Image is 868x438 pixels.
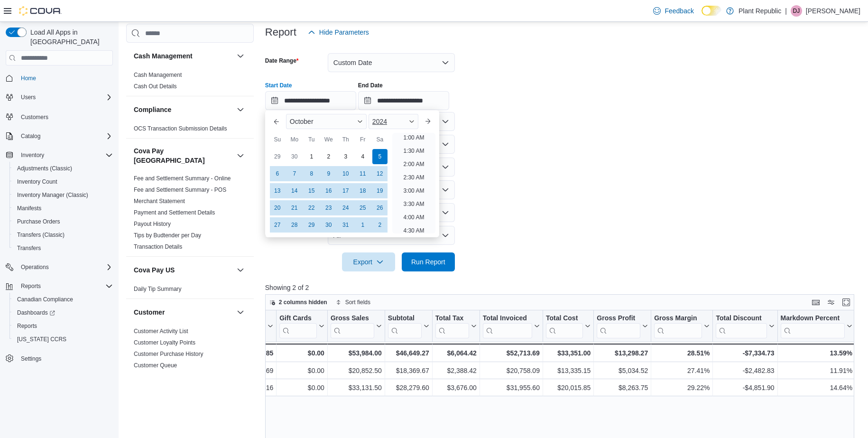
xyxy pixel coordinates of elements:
[546,365,591,376] div: $13,335.15
[331,314,374,338] div: Gross Sales
[279,298,327,306] span: 2 columns hidden
[483,347,540,359] div: $52,713.69
[279,314,317,323] div: Gift Cards
[435,314,469,323] div: Total Tax
[399,172,428,183] li: 2:30 AM
[2,149,117,162] button: Inventory
[126,326,254,386] div: Customer
[21,113,48,121] span: Customers
[654,365,710,376] div: 27.41%
[134,308,165,317] h3: Customer
[331,382,382,393] div: $33,131.50
[2,71,117,85] button: Home
[134,339,195,346] a: Customer Loyalty Points
[411,257,445,267] span: Run Report
[321,183,336,198] div: day-16
[13,189,92,201] a: Inventory Manager (Classic)
[13,307,113,318] span: Dashboards
[287,217,302,233] div: day-28
[358,82,383,89] label: End Date
[321,217,336,233] div: day-30
[17,130,44,142] button: Catalog
[654,382,710,393] div: 29.22%
[399,132,428,143] li: 1:00 AM
[369,114,418,129] div: Button. Open the year selector. 2024 is currently selected.
[372,132,388,147] div: Sa
[17,112,52,123] a: Customers
[269,114,284,129] button: Previous Month
[17,261,53,273] button: Operations
[290,118,314,125] span: October
[9,319,117,333] button: Reports
[388,314,422,338] div: Subtotal
[355,217,370,233] div: day-1
[13,334,70,345] a: [US_STATE] CCRS
[546,314,591,338] button: Total Cost
[806,5,860,17] p: [PERSON_NAME]
[338,217,353,233] div: day-31
[134,286,182,292] a: Daily Tip Summary
[304,183,319,198] div: day-15
[270,217,285,233] div: day-27
[17,322,37,330] span: Reports
[21,75,36,82] span: Home
[483,314,532,323] div: Total Invoiced
[13,229,68,241] a: Transfers (Classic)
[134,285,182,293] span: Daily Tip Summary
[17,92,39,103] button: Users
[134,175,231,182] a: Fee and Settlement Summary - Online
[716,365,774,376] div: -$2,482.83
[304,200,319,215] div: day-22
[483,314,532,338] div: Total Invoiced
[331,365,382,376] div: $20,852.50
[134,51,193,61] h3: Cash Management
[321,200,336,215] div: day-23
[13,242,45,254] a: Transfers
[17,72,113,84] span: Home
[785,5,787,17] p: |
[13,294,77,305] a: Canadian Compliance
[17,149,48,161] button: Inventory
[780,314,852,338] button: Markdown Percent
[134,125,227,132] a: OCS Transaction Submission Details
[134,105,233,114] button: Compliance
[279,347,324,359] div: $0.00
[665,6,693,16] span: Feedback
[21,93,36,101] span: Users
[134,186,226,194] span: Fee and Settlement Summary - POS
[2,352,117,365] button: Settings
[716,314,774,338] button: Total Discount
[134,232,201,239] a: Tips by Budtender per Day
[134,265,233,275] button: Cova Pay US
[17,205,41,212] span: Manifests
[13,242,113,254] span: Transfers
[134,327,188,335] span: Customer Activity List
[13,294,113,305] span: Canadian Compliance
[435,365,477,376] div: $2,388.42
[780,314,844,323] div: Markdown Percent
[13,189,113,201] span: Inventory Manager (Classic)
[372,166,388,181] div: day-12
[435,314,477,338] button: Total Tax
[21,151,44,159] span: Inventory
[13,229,113,241] span: Transfers (Classic)
[9,188,117,202] button: Inventory Manager (Classic)
[17,218,60,225] span: Purchase Orders
[304,23,373,42] button: Hide Parameters
[2,110,117,123] button: Customers
[338,166,353,181] div: day-10
[716,314,766,338] div: Total Discount
[338,149,353,164] div: day-3
[286,114,367,129] div: Button. Open the month selector. October is currently selected.
[134,351,203,357] a: Customer Purchase History
[13,163,76,174] a: Adjustments (Classic)
[134,339,195,346] span: Customer Loyalty Points
[13,320,41,332] a: Reports
[328,53,455,72] button: Custom Date
[338,132,353,147] div: Th
[279,314,324,338] button: Gift Cards
[348,252,389,271] span: Export
[235,50,246,62] button: Cash Management
[9,162,117,175] button: Adjustments (Classic)
[21,282,41,290] span: Reports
